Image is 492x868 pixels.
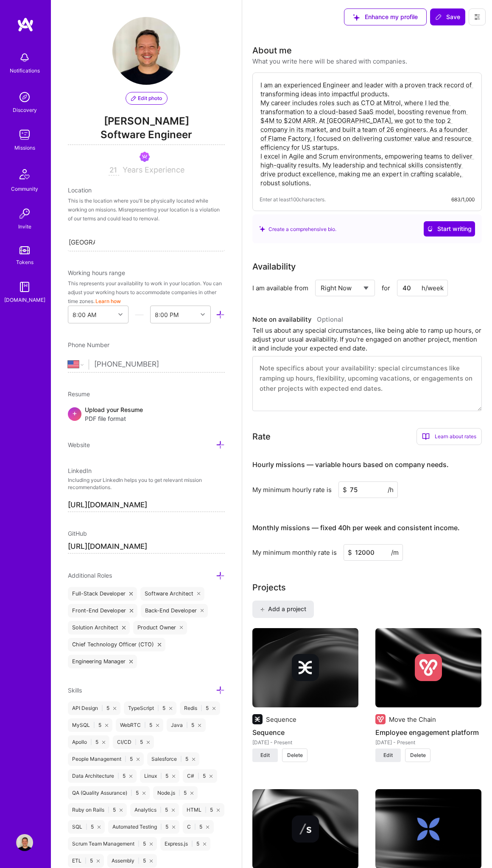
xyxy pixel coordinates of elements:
[68,530,87,537] span: GitHub
[13,106,37,114] div: Discovery
[183,820,213,834] div: C 5
[118,312,123,317] i: icon Chevron
[252,284,308,292] div: I am available from
[68,441,90,448] span: Website
[252,548,337,557] div: My minimum monthly rate is
[14,834,35,851] a: User Avatar
[266,715,296,724] div: Sequence
[182,803,224,817] div: HTML 5
[90,739,92,746] span: |
[252,601,314,618] button: Add a project
[17,17,34,32] img: logo
[68,638,165,651] div: Chief Technology Officer (CTO)
[424,221,475,236] button: Start writing
[160,823,162,830] span: |
[287,751,303,759] span: Delete
[375,714,386,724] img: Company logo
[153,786,198,800] div: Node.js 5
[68,477,225,491] p: Including your LinkedIn helps you to get relevant mission recommendations.
[353,14,360,21] i: icon SuggestedTeams
[68,803,127,817] div: Ruby on Rails 5
[157,705,159,712] span: |
[68,587,137,601] div: Full-Stack Developer
[147,741,150,744] i: icon Close
[68,655,137,668] div: Engineering Manager
[129,592,133,595] i: icon Close
[344,544,403,561] input: XXX
[143,792,145,795] i: icon Close
[160,773,162,779] span: |
[68,405,225,423] div: +Upload your ResumePDF file format
[4,295,45,304] div: [DOMAIN_NAME]
[16,126,33,143] img: teamwork
[252,326,482,353] div: Tell us about any special circumstances, like being able to ramp up hours, or adjust your usual a...
[192,758,195,761] i: icon Close
[217,809,220,812] i: icon Close
[101,705,103,712] span: |
[198,724,201,727] i: icon Close
[343,485,347,494] span: $
[252,313,343,326] div: Note on availability
[11,184,38,193] div: Community
[68,735,109,749] div: Apollo 5
[130,803,179,817] div: Analytics 5
[397,280,448,296] input: XX
[252,524,460,532] h4: Monthly missions — fixed 40h per week and consistent income.
[179,790,180,796] span: |
[18,222,31,231] div: Invite
[451,195,475,204] div: 683/1,000
[68,752,144,766] div: People Management 5
[353,13,418,21] span: Enhance my profile
[259,226,265,232] i: icon SuggestedTeams
[252,727,358,738] h4: Sequence
[72,409,77,417] span: +
[14,164,35,184] img: Community
[131,95,162,102] span: Edit photo
[113,707,116,710] i: icon Close
[68,687,82,694] span: Skills
[117,773,119,779] span: |
[86,823,87,830] span: |
[169,707,172,710] i: icon Close
[282,748,307,762] button: Delete
[389,715,436,724] div: Move the Chain
[252,581,286,594] div: Projects
[430,8,465,25] button: Save
[260,751,270,759] span: Edit
[16,834,33,851] img: User Avatar
[94,352,225,377] input: +1 (000) 000-0000
[140,152,150,162] img: Been on Mission
[194,823,196,830] span: |
[252,260,296,273] div: Availability
[252,738,358,747] div: [DATE] - Present
[68,837,157,851] div: Scrum Team Management 5
[183,769,217,783] div: C# 5
[391,548,399,557] span: /m
[68,269,125,276] span: Working hours range
[16,205,33,222] img: Invite
[68,279,225,306] div: This represents your availability to work in your location. You can adjust your working hours to ...
[135,310,144,319] i: icon HorizontalInLineDivider
[260,195,326,204] span: Enter at least 100 characters.
[68,718,112,732] div: MySQL 5
[98,826,101,829] i: icon Close
[405,748,430,762] button: Delete
[155,310,179,319] div: 8:00 PM
[375,727,481,738] h4: Employee engagement platform
[344,8,427,25] button: Enhance my profile
[68,572,112,579] span: Additional Roles
[138,857,140,864] span: |
[180,626,183,629] i: icon Close
[108,820,179,834] div: Automated Testing 5
[252,628,358,708] img: cover
[120,809,123,812] i: icon Close
[259,225,336,234] div: Create a comprehensive bio.
[124,701,176,715] div: TypeScript 5
[252,714,263,724] img: Company logo
[85,857,87,864] span: |
[252,430,271,443] div: Rate
[129,660,133,663] i: icon Close
[68,786,150,800] div: QA (Quality Assurance) 5
[388,485,394,494] span: /h
[201,609,204,612] i: icon Close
